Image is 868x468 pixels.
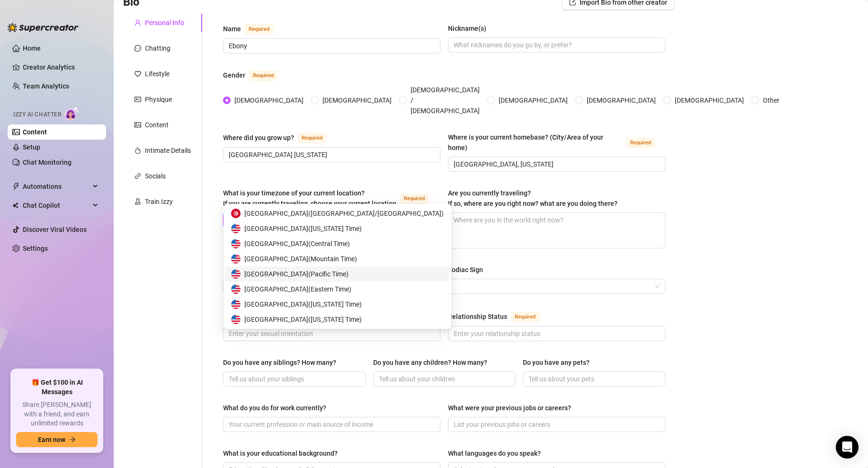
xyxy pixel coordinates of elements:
div: What were your previous jobs or careers? [448,403,571,413]
label: Do you have any siblings? How many? [223,357,343,368]
label: Nickname(s) [448,23,493,34]
img: us [231,315,241,324]
div: Intimate Details [145,145,191,156]
span: [DEMOGRAPHIC_DATA] [231,95,307,106]
span: [GEOGRAPHIC_DATA] ( Mountain Time ) [244,254,357,264]
a: Home [23,44,41,52]
input: Do you have any children? How many? [379,374,508,384]
span: [DEMOGRAPHIC_DATA] [671,95,748,106]
div: Gender [223,70,245,80]
label: What do you do for work currently? [223,403,333,413]
span: Earn now [38,436,65,443]
label: Where did you grow up? [223,132,337,143]
input: Sexual Orientation [229,328,433,339]
div: Where did you grow up? [223,132,294,143]
div: Birth Date [223,265,253,275]
div: Nickname(s) [448,23,486,34]
span: [GEOGRAPHIC_DATA] ( [US_STATE] Time ) [244,223,362,234]
input: Nickname(s) [454,40,658,50]
span: arrow-right [69,436,76,443]
a: Settings [23,245,48,252]
span: [DEMOGRAPHIC_DATA] [319,95,395,106]
label: Gender [223,70,288,81]
span: message [134,45,141,52]
div: Do you have any children? How many? [373,357,487,368]
div: Socials [145,171,166,181]
img: us [231,284,241,294]
span: Are you currently traveling? If so, where are you right now? what are you doing there? [448,189,617,207]
div: Zodiac Sign [448,265,483,275]
img: us [231,269,241,279]
span: thunderbolt [12,183,20,190]
a: Setup [23,143,40,151]
div: Relationship Status [448,311,507,322]
span: idcard [134,96,141,103]
div: Name [223,24,241,34]
span: [DEMOGRAPHIC_DATA] / [DEMOGRAPHIC_DATA] [407,85,483,116]
span: [GEOGRAPHIC_DATA] ( [US_STATE] Time ) [244,299,362,309]
span: Izzy AI Chatter [13,110,61,119]
div: Chatting [145,43,170,53]
span: [GEOGRAPHIC_DATA] ( [GEOGRAPHIC_DATA]/[GEOGRAPHIC_DATA] ) [244,208,444,219]
span: user [134,19,141,26]
div: What do you do for work currently? [223,403,326,413]
input: What do you do for work currently? [229,419,433,430]
span: picture [134,122,141,128]
input: Relationship Status [454,328,658,339]
label: Do you have any children? How many? [373,357,494,368]
span: Share [PERSON_NAME] with a friend, and earn unlimited rewards [16,400,98,428]
div: Lifestyle [145,69,170,79]
div: What languages do you speak? [448,448,541,459]
span: [GEOGRAPHIC_DATA] ( Pacific Time ) [244,269,349,279]
span: Other [759,95,783,106]
input: What were your previous jobs or careers? [454,419,658,430]
span: [GEOGRAPHIC_DATA] ( [US_STATE] Time ) [244,314,362,325]
label: Where is your current homebase? (City/Area of your home) [448,132,665,153]
img: us [231,224,241,233]
div: Physique [145,94,172,105]
span: link [134,173,141,179]
img: tn [231,209,241,218]
label: Sexual Orientation [223,311,322,322]
span: Required [400,194,429,204]
span: Required [245,24,273,35]
span: Required [298,133,326,143]
span: [GEOGRAPHIC_DATA] ( Central Time ) [244,238,350,249]
input: Where did you grow up? [229,150,433,160]
span: 🎁 Get $100 in AI Messages [16,378,98,397]
button: Earn nowarrow-right [16,432,98,447]
input: Do you have any siblings? How many? [229,374,358,384]
img: us [231,254,241,264]
span: experiment [134,198,141,205]
div: Personal Info [145,18,184,28]
img: AI Chatter [65,106,80,120]
label: What is your educational background? [223,448,344,459]
label: Relationship Status [448,311,550,322]
div: Do you have any siblings? How many? [223,357,336,368]
div: Do you have any pets? [523,357,590,368]
span: [GEOGRAPHIC_DATA] ( Eastern Time ) [244,284,351,294]
label: Birth Date [223,265,296,276]
label: What were your previous jobs or careers? [448,403,578,413]
label: Do you have any pets? [523,357,596,368]
a: Discover Viral Videos [23,226,87,233]
span: What is your timezone of your current location? If you are currently traveling, choose your curre... [223,189,396,207]
img: us [231,300,241,309]
a: Chat Monitoring [23,159,72,166]
div: What is your educational background? [223,448,338,459]
span: Chat Copilot [23,198,90,213]
div: Content [145,120,169,130]
input: Do you have any pets? [528,374,658,384]
span: Required [626,138,655,148]
div: Train Izzy [145,196,173,207]
span: Required [511,312,539,322]
span: [DEMOGRAPHIC_DATA] [495,95,572,106]
div: Sexual Orientation [223,311,279,322]
span: Required [249,71,277,81]
img: logo-BBDzfeDw.svg [8,23,79,32]
a: Content [23,128,47,136]
span: heart [134,71,141,77]
input: Name [229,41,433,51]
img: us [231,239,241,248]
div: Where is your current homebase? (City/Area of your home) [448,132,623,153]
